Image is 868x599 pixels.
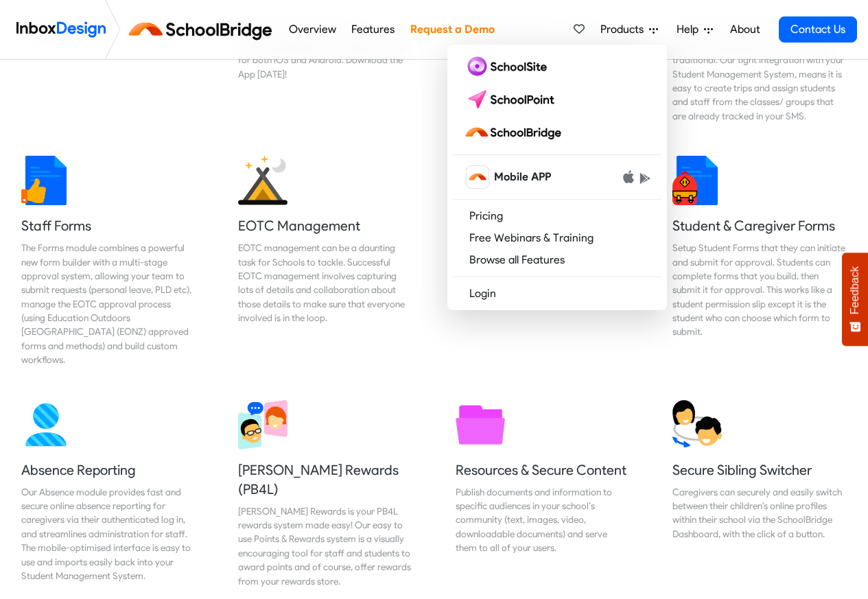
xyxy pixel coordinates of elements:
div: The Forms module combines a powerful new form builder with a multi-stage approval system, allowin... [21,241,196,367]
a: Request a Demo [406,16,498,43]
a: Pricing [453,205,661,227]
button: Feedback - Show survey [842,252,868,346]
div: EOTC management can be a daunting task for Schools to tackle. Successful EOTC management involves... [238,241,412,325]
a: Free Webinars & Training [453,227,661,249]
img: schoolbridge logo [126,13,281,46]
span: Products [600,21,649,38]
img: 2022_01_13_icon_sibling_switch.svg [672,400,722,449]
a: About [726,16,764,43]
h5: Student & Caregiver Forms [672,216,847,235]
a: Overview [285,16,340,43]
a: Features [348,16,399,43]
div: Products [447,45,667,310]
div: Caregivers can securely and easily switch between their children's online profiles within their s... [672,485,847,541]
a: Products [595,16,664,43]
img: schoolpoint logo [464,89,561,110]
div: Online Permission Slips - No more paper or lost slips! ​Our Permission Slips module provides a pa... [672,11,847,123]
a: Student & Caregiver Forms Setup Student Forms that they can initiate and submit for approval. Stu... [661,145,858,378]
img: 2022_01_13_icon_folder.svg [456,400,505,449]
img: 2022_01_25_icon_eonz.svg [238,156,288,205]
img: 2022_01_13_icon_absence.svg [21,400,71,449]
img: 2022_03_30_icon_virtual_conferences.svg [238,400,288,449]
a: Staff Forms The Forms module combines a powerful new form builder with a multi-stage approval sys... [10,145,207,378]
a: Contact Us [779,16,857,43]
span: Mobile APP [494,169,551,185]
a: Browse all Features [453,249,661,271]
span: Feedback [849,266,861,314]
div: Our Absence module provides fast and secure online absence reporting for caregivers via their aut... [21,485,196,583]
h5: EOTC Management [238,216,412,235]
h5: Staff Forms [21,216,196,235]
img: 2022_01_13_icon_student_form.svg [672,156,722,205]
div: [PERSON_NAME] Rewards is your PB4L rewards system made easy! Our easy to use Points & Rewards sys... [238,504,412,588]
div: Setup Student Forms that they can initiate and submit for approval. Students can complete forms t... [672,241,847,339]
a: Help [671,16,718,43]
a: Absence Reporting Our Absence module provides fast and secure online absence reporting for caregi... [10,389,207,599]
img: schoolbridge logo [464,121,567,143]
a: Staff Planner Replace your printed staff planner books, with the SchoolBridge digital staff plann... [445,145,641,378]
a: Login [453,283,661,305]
a: EOTC Management EOTC management can be a daunting task for Schools to tackle. Successful EOTC man... [227,145,423,378]
h5: Absence Reporting [21,460,196,480]
a: Secure Sibling Switcher Caregivers can securely and easily switch between their children's online... [661,389,858,599]
img: schoolbridge icon [467,166,489,188]
a: schoolbridge icon Mobile APP [453,161,661,193]
img: 2022_01_13_icon_thumbsup.svg [21,156,71,205]
span: Help [677,21,704,38]
h5: Secure Sibling Switcher [672,460,847,480]
a: Resources & Secure Content Publish documents and information to specific audiences in your school... [445,389,641,599]
div: Publish documents and information to specific audiences in your school’s community (text, images,... [456,485,630,555]
h5: Resources & Secure Content [456,460,630,480]
h5: [PERSON_NAME] Rewards (PB4L) [238,460,412,499]
img: schoolsite logo [464,56,552,78]
a: [PERSON_NAME] Rewards (PB4L) [PERSON_NAME] Rewards is your PB4L rewards system made easy! Our eas... [227,389,423,599]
